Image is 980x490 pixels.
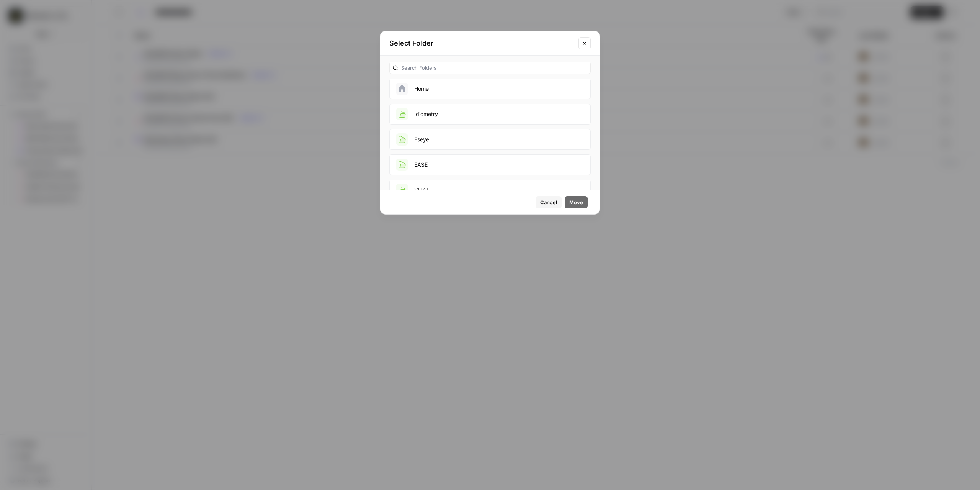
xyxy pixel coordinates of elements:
[389,154,591,175] button: EASE
[565,196,588,208] button: Move
[389,180,591,200] button: VITAL
[389,79,591,99] button: Home
[401,64,587,72] input: Search Folders
[578,37,591,49] button: Close modal
[540,198,557,206] span: Cancel
[389,38,574,49] h2: Select Folder
[569,198,583,206] span: Move
[389,129,591,150] button: Eseye
[389,104,591,125] button: Idiometry
[536,196,562,208] button: Cancel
